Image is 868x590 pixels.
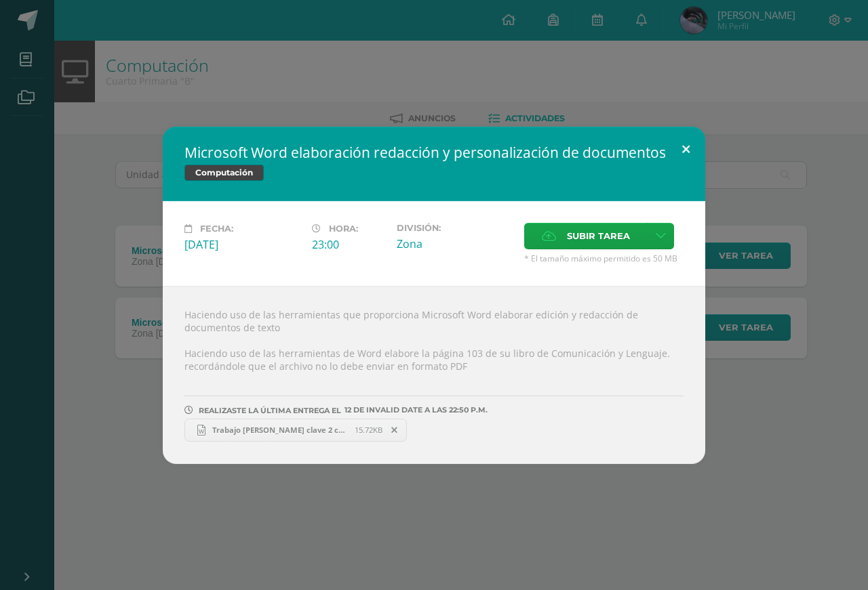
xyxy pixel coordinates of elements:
span: Subir tarea [567,224,630,249]
span: Fecha: [200,224,233,234]
span: Remover entrega [383,423,406,438]
span: 15.72KB [355,425,382,435]
span: Hora: [329,224,358,234]
div: Haciendo uso de las herramientas que proporciona Microsoft Word elaborar edición y redacción de d... [163,286,705,464]
span: Trabajo [PERSON_NAME] clave 2 computacion.docx [205,425,355,435]
label: División: [397,223,513,233]
div: [DATE] [184,237,301,252]
div: Zona [397,236,513,251]
div: 23:00 [312,237,386,252]
h2: Microsoft Word elaboración redacción y personalización de documentos [184,143,684,162]
span: * El tamaño máximo permitido es 50 MB [524,253,684,264]
a: Trabajo [PERSON_NAME] clave 2 computacion.docx 15.72KB [184,419,407,442]
span: REALIZASTE LA ÚLTIMA ENTREGA EL [199,406,341,415]
span: Computación [184,165,264,181]
span: 12 DE Invalid Date A LAS 22:50 P.M. [341,410,488,410]
button: Close (Esc) [667,127,705,173]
